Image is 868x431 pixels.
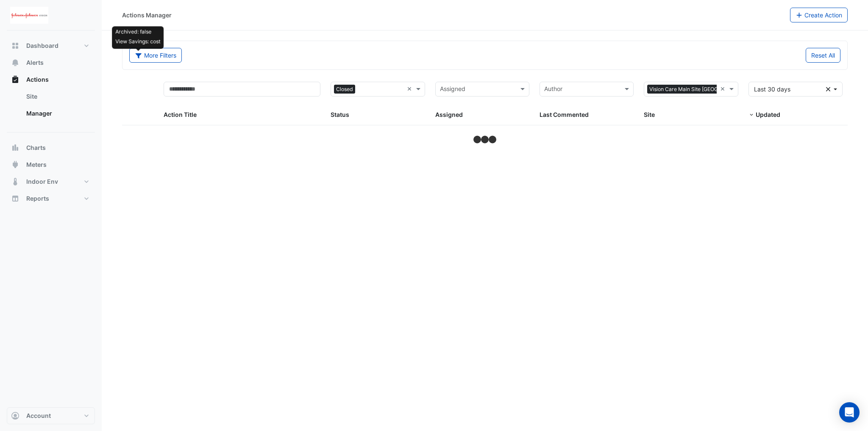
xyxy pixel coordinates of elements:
app-icon: Dashboard [11,41,19,50]
button: Create Action [790,8,848,22]
span: Alerts [26,58,44,67]
button: Last 30 days [748,82,843,97]
span: Vision Care Main Site [GEOGRAPHIC_DATA] [647,85,757,94]
app-icon: Alerts [11,58,19,67]
button: Dashboard [7,37,95,54]
img: Company Logo [10,7,48,24]
span: Updated [756,111,780,118]
div: Actions [7,88,95,125]
span: Dashboard [26,41,58,50]
button: Reports [7,190,95,207]
span: 08 Sep 25 - 08 Oct 25 [754,86,790,93]
p: View Savings: cost [115,38,160,45]
div: Actions Manager [122,11,172,19]
span: Clear [407,84,414,94]
span: Site [644,111,655,118]
button: Archived: falseView Savings: cost More Filters [129,48,182,63]
span: Account [26,412,51,420]
button: Charts [7,139,95,156]
app-icon: Indoor Env [11,177,19,186]
span: Meters [26,160,47,169]
span: Charts [26,144,46,152]
span: Assigned [435,111,463,118]
span: Actions [26,75,49,84]
app-icon: Charts [11,144,19,152]
button: Indoor Env [7,173,95,190]
app-icon: Reports [11,194,19,203]
button: Account [7,407,95,424]
button: Meters [7,156,95,173]
div: Open Intercom Messenger [839,402,860,423]
span: Last Commented [540,111,589,118]
span: Action Title [164,111,197,118]
button: Actions [7,71,95,88]
span: Closed [334,85,355,94]
button: Reset All [806,48,840,63]
span: Clear [720,84,727,94]
p: Archived: false [115,28,160,36]
span: Status [331,111,349,118]
a: Site [19,88,95,105]
button: Alerts [7,54,95,71]
span: Indoor Env [26,177,58,186]
fa-icon: Clear [826,85,831,94]
app-icon: Actions [11,75,19,84]
span: Reports [26,194,49,203]
app-icon: Meters [11,160,19,169]
a: Manager [19,105,95,122]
